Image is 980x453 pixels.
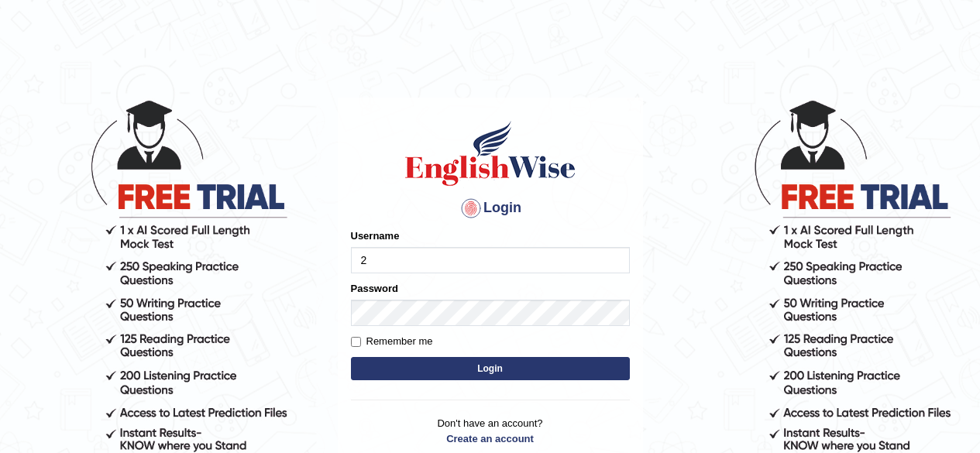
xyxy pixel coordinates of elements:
[351,334,433,349] label: Remember me
[351,196,630,221] h4: Login
[351,281,398,296] label: Password
[351,431,630,446] a: Create an account
[351,357,630,380] button: Login
[351,337,361,347] input: Remember me
[402,118,579,188] img: Logo of English Wise sign in for intelligent practice with AI
[351,228,400,243] label: Username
